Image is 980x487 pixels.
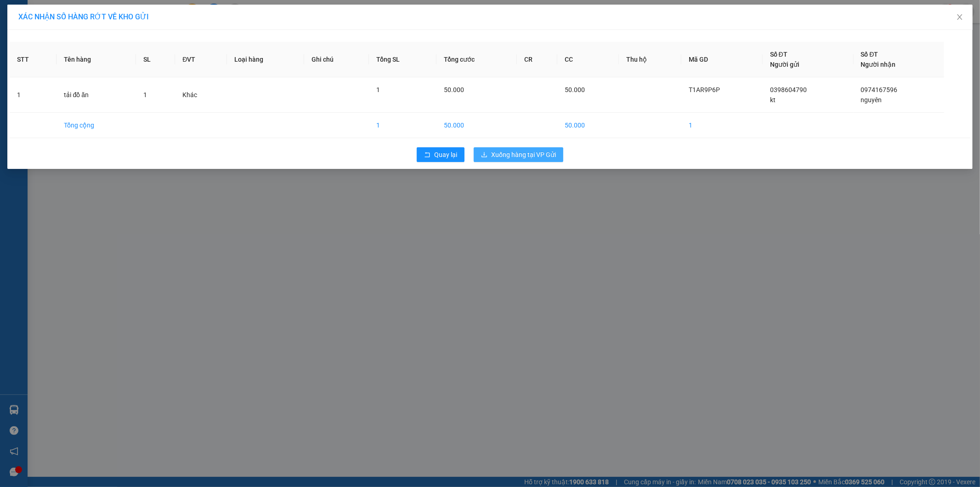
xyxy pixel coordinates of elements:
[861,86,898,93] span: 0974167596
[436,42,517,77] th: Tổng cước
[304,42,369,77] th: Ghi chú
[376,86,380,93] span: 1
[57,113,136,138] td: Tổng cộng
[369,42,436,77] th: Tổng SL
[474,147,563,162] button: downloadXuống hàng tại VP Gửi
[175,77,227,113] td: Khác
[689,86,720,93] span: T1AR9P6P
[557,113,619,138] td: 50.000
[417,147,465,162] button: rollbackQuay lại
[175,42,227,77] th: ĐVT
[681,42,763,77] th: Mã GD
[10,42,57,77] th: STT
[444,86,464,93] span: 50.000
[143,91,147,99] span: 1
[770,96,776,104] span: kt
[491,150,556,160] span: Xuống hàng tại VP Gửi
[481,151,487,159] span: download
[565,86,585,93] span: 50.000
[18,12,149,21] span: XÁC NHẬN SỐ HÀNG RỚT VỀ KHO GỬI
[770,86,807,93] span: 0398604790
[557,42,619,77] th: CC
[227,42,304,77] th: Loại hàng
[369,113,436,138] td: 1
[136,42,175,77] th: SL
[517,42,557,77] th: CR
[619,42,681,77] th: Thu hộ
[57,77,136,113] td: tải đồ ăn
[10,77,57,113] td: 1
[861,51,878,58] span: Số ĐT
[861,61,896,68] span: Người nhận
[436,113,517,138] td: 50.000
[434,150,457,160] span: Quay lại
[681,113,763,138] td: 1
[424,151,431,159] span: rollback
[57,42,136,77] th: Tên hàng
[770,51,787,58] span: Số ĐT
[861,96,882,104] span: nguyên
[770,61,799,68] span: Người gửi
[947,5,973,30] button: Close
[956,13,963,21] span: close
